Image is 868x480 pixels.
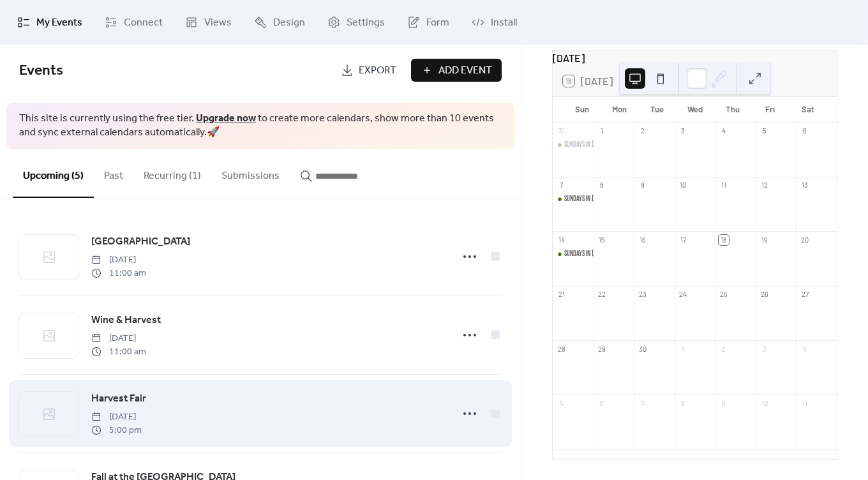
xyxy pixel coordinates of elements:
[557,235,566,244] div: 14
[800,126,809,136] div: 6
[557,344,566,354] div: 28
[789,97,827,123] div: Sat
[462,5,527,40] a: Install
[597,290,607,299] div: 22
[557,398,566,408] div: 5
[124,15,163,31] span: Connect
[19,57,63,85] span: Events
[714,97,751,123] div: Thu
[91,410,142,424] span: [DATE]
[759,398,769,408] div: 10
[564,194,638,205] div: Sundays in [GEOGRAPHIC_DATA]
[91,313,161,328] span: Wine & Harvest
[211,149,290,197] button: Submissions
[244,5,315,40] a: Design
[411,59,502,82] button: Add Event
[557,126,566,136] div: 31
[95,5,172,40] a: Connect
[553,140,594,151] div: Sundays in Cathedral Square Park
[800,235,809,244] div: 20
[678,344,688,354] div: 1
[719,181,728,190] div: 11
[638,344,647,354] div: 30
[13,149,94,198] button: Upcoming (5)
[133,149,211,197] button: Recurring (1)
[759,181,769,190] div: 12
[597,398,607,408] div: 6
[638,181,647,190] div: 9
[564,249,638,260] div: Sundays in [GEOGRAPHIC_DATA]
[719,235,728,244] div: 18
[398,5,459,40] a: Form
[678,235,688,244] div: 17
[678,126,688,136] div: 3
[800,344,809,354] div: 4
[719,344,728,354] div: 2
[563,97,601,123] div: Sun
[759,126,769,136] div: 5
[601,97,638,123] div: Mon
[553,50,837,66] div: [DATE]
[557,290,566,299] div: 21
[8,5,92,40] a: My Events
[491,15,517,31] span: Install
[678,290,688,299] div: 24
[176,5,241,40] a: Views
[359,63,396,79] span: Export
[331,59,406,82] a: Export
[638,97,676,123] div: Tue
[564,140,638,151] div: Sundays in [GEOGRAPHIC_DATA]
[91,312,161,329] a: Wine & Harvest
[597,126,607,136] div: 1
[94,149,133,197] button: Past
[91,424,142,437] span: 5:00 pm
[800,181,809,190] div: 13
[91,253,146,267] span: [DATE]
[597,344,607,354] div: 29
[91,391,146,407] a: Harvest Fair
[91,234,190,250] span: [GEOGRAPHIC_DATA]
[91,391,146,407] span: Harvest Fair
[91,234,190,250] a: [GEOGRAPHIC_DATA]
[553,194,594,205] div: Sundays in Cathedral Square Park
[557,181,566,190] div: 7
[759,344,769,354] div: 3
[273,15,305,31] span: Design
[751,97,789,123] div: Fri
[438,63,492,79] span: Add Event
[638,290,647,299] div: 23
[91,267,146,280] span: 11:00 am
[678,398,688,408] div: 8
[719,290,728,299] div: 25
[638,235,647,244] div: 16
[676,97,714,123] div: Wed
[204,15,232,31] span: Views
[800,290,809,299] div: 27
[678,181,688,190] div: 10
[597,235,607,244] div: 15
[719,126,728,136] div: 4
[36,15,82,31] span: My Events
[597,181,607,190] div: 8
[553,249,594,260] div: Sundays in Cathedral Square Park
[800,398,809,408] div: 11
[759,290,769,299] div: 26
[347,15,385,31] span: Settings
[426,15,449,31] span: Form
[19,112,502,140] span: This site is currently using the free tier. to create more calendars, show more than 10 events an...
[719,398,728,408] div: 9
[759,235,769,244] div: 19
[638,126,647,136] div: 2
[91,345,146,359] span: 11:00 am
[638,398,647,408] div: 7
[196,109,256,128] a: Upgrade now
[318,5,394,40] a: Settings
[91,332,146,345] span: [DATE]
